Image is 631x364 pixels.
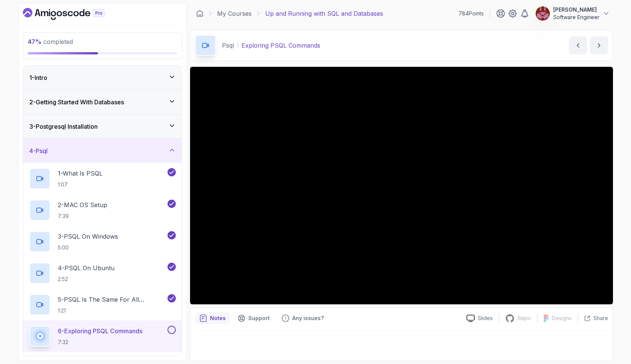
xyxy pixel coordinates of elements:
button: user profile image[PERSON_NAME]Software Engineer [535,6,610,21]
p: 1:07 [58,181,103,188]
button: Support button [233,312,274,324]
button: 3-Postgresql Installation [23,114,182,138]
button: 6-Exploring PSQL Commands7:32 [29,326,176,347]
span: completed [28,38,73,45]
button: 4-Psql [23,139,182,163]
button: 2-MAC OS Setup7:39 [29,200,176,221]
p: 1 - What Is PSQL [58,169,103,178]
p: 784 Points [459,10,484,17]
a: Dashboard [23,8,122,20]
h3: 4 - Psql [29,146,48,155]
p: 6 - Exploring PSQL Commands [58,326,142,335]
p: 7:39 [58,212,107,220]
p: [PERSON_NAME] [553,6,599,14]
p: 1:21 [58,307,166,314]
a: Slides [460,314,499,322]
a: Dashboard [196,10,204,17]
h3: 3 - Postgresql Installation [29,122,98,131]
p: Repo [518,314,531,322]
iframe: 6 - Exploring PSQL Commands [190,67,613,304]
img: user profile image [536,6,550,21]
button: 1-What Is PSQL1:07 [29,168,176,189]
span: 47 % [28,38,42,45]
button: Share [578,314,608,322]
button: 5-PSQL Is The Same For All Operating Systems1:21 [29,294,176,315]
button: 2-Getting Started With Databases [23,90,182,114]
p: Software Engineer [553,14,599,21]
p: Notes [210,314,226,322]
button: 4-PSQL On Ubuntu2:52 [29,263,176,284]
iframe: chat widget [584,317,631,353]
p: Up and Running with SQL and Databases [265,9,383,18]
p: Share [593,314,608,322]
a: My Courses [217,9,252,18]
p: 2:52 [58,275,115,283]
p: 2 - MAC OS Setup [58,200,107,209]
button: Feedback button [277,312,328,324]
p: Any issues? [292,314,324,322]
p: 5 - PSQL Is The Same For All Operating Systems [58,295,166,304]
p: Support [248,314,270,322]
h3: 2 - Getting Started With Databases [29,98,124,107]
button: 1-Intro [23,66,182,90]
button: previous content [569,36,587,54]
button: next content [590,36,608,54]
p: Exploring PSQL Commands [242,41,320,50]
p: Designs [552,314,572,322]
p: 5:00 [58,244,118,251]
button: 3-PSQL On Windows5:00 [29,231,176,252]
p: 3 - PSQL On Windows [58,232,118,241]
p: 7:32 [58,338,142,346]
h3: 1 - Intro [29,73,47,82]
p: Psql [222,41,234,50]
button: notes button [195,312,230,324]
p: Slides [478,314,493,322]
p: 4 - PSQL On Ubuntu [58,263,115,272]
